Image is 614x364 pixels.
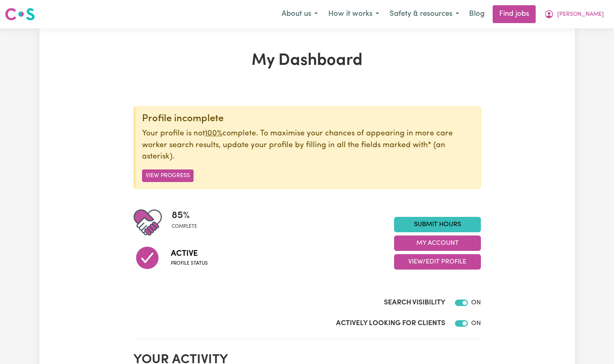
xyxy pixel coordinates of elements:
label: Actively Looking for Clients [336,318,445,329]
a: Careseekers logo [5,5,35,24]
button: View/Edit Profile [394,254,481,270]
button: About us [276,6,323,23]
button: View Progress [142,169,194,182]
u: 100% [205,130,222,137]
span: 85 % [172,208,197,223]
span: ON [471,300,481,306]
div: Profile completeness: 85% [172,208,204,237]
span: ON [471,320,481,327]
a: Submit Hours [394,217,481,232]
h1: My Dashboard [134,51,481,71]
a: Find jobs [493,5,536,23]
span: complete [172,223,197,230]
label: Search Visibility [384,298,445,308]
a: Blog [464,5,489,23]
span: [PERSON_NAME] [557,10,604,19]
div: Profile incomplete [142,113,474,125]
img: Careseekers logo [5,7,35,21]
button: My Account [539,6,609,23]
span: Active [171,248,208,260]
button: Safety & resources [384,6,464,23]
button: My Account [394,236,481,251]
span: Profile status [171,260,208,267]
p: Your profile is not complete. To maximise your chances of appearing in more care worker search re... [142,128,474,163]
button: How it works [323,6,384,23]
